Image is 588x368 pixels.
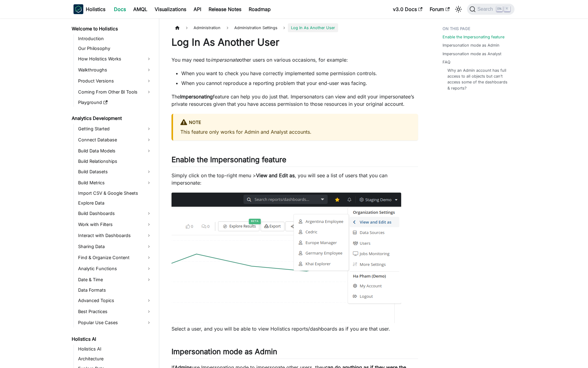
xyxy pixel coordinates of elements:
[181,70,418,77] li: When you want to check you have correctly implemented some permission controls.
[76,275,154,285] a: Date & Time
[70,114,154,123] a: Analytics Development
[76,231,154,240] a: Interact with Dashboards
[76,135,154,145] a: Connect Database
[70,335,154,343] a: Holistics AI
[389,4,426,14] a: v3.0 Docs
[73,4,83,14] img: Holistics
[467,4,514,15] button: Search (Ctrl+K)
[180,94,213,100] strong: Impersonating
[76,44,154,53] a: Our Philosophy
[171,325,418,332] p: Select a user, and you will be able to view Holistics reports/dashboards as if you are that user.
[76,65,154,75] a: Walkthroughs
[171,155,418,167] h2: Enable the Impersonating feature
[76,124,154,134] a: Getting Started
[70,25,154,33] a: Welcome to Holistics
[171,93,418,108] p: The feature can help you do just that. Impersonators can view and edit your impersonatee’s privat...
[76,157,154,166] a: Build Relationships
[76,34,154,43] a: Introduction
[76,296,154,305] a: Advanced Topics
[171,23,418,32] nav: Breadcrumbs
[86,6,105,13] b: Holistics
[76,178,154,188] a: Build Metrics
[180,119,411,127] div: Note
[256,172,295,178] strong: View and Edit as
[504,6,510,12] kbd: K
[76,220,154,229] a: Work with Filters
[454,4,463,14] button: Switch between dark and light mode (currently light mode)
[76,286,154,294] a: Data Formats
[76,307,154,316] a: Best Practices
[426,4,453,14] a: Forum
[476,6,497,12] span: Search
[76,146,154,156] a: Build Data Models
[76,167,154,177] a: Build Datasets
[231,23,281,32] span: Administration Settings
[130,4,151,14] a: AMQL
[190,4,205,14] a: API
[180,128,411,136] p: This feature only works for Admin and Analyst accounts.
[76,318,154,328] a: Popular Use Cases
[181,79,418,87] li: When you cannot reproduce a reporting problem that your end-user was facing.
[76,199,154,207] a: Explore Data
[76,355,154,363] a: Architecture
[190,23,224,32] span: Administration
[443,51,501,57] a: Impersonation mode as Analyst
[171,23,183,32] a: Home page
[76,345,154,353] a: Holistics AI
[211,57,239,63] em: impersonate
[76,209,154,218] a: Build Dashboards
[171,347,418,359] h2: Impersonation mode as Admin
[245,4,274,14] a: Roadmap
[76,98,154,107] a: Playground
[205,4,245,14] a: Release Notes
[76,253,154,263] a: Find & Organize Content
[443,42,499,48] a: Impersonation mode as Admin
[171,56,418,63] p: You may need to other users on various occasions, for example:
[73,4,105,14] a: HolisticsHolistics
[76,264,154,274] a: Analytic Functions
[447,67,508,91] a: Why an Admin account has full access to all objects but can’t access some of the dashboards & rep...
[76,189,154,197] a: Import CSV & Google Sheets
[76,54,154,64] a: How Holistics Works
[76,87,154,97] a: Coming From Other BI Tools
[76,76,154,86] a: Product Versions
[151,4,190,14] a: Visualizations
[76,242,154,251] a: Sharing Data
[443,34,504,40] a: Enable the Impersonating feature
[171,36,418,48] h1: Log In As Another User
[443,59,450,65] a: FAQ
[171,172,418,186] p: Simply click on the top-right menu > , you will see a list of users that you can impersonate:
[110,4,130,14] a: Docs
[67,18,159,368] nav: Docs sidebar
[288,23,338,32] span: Log In As Another User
